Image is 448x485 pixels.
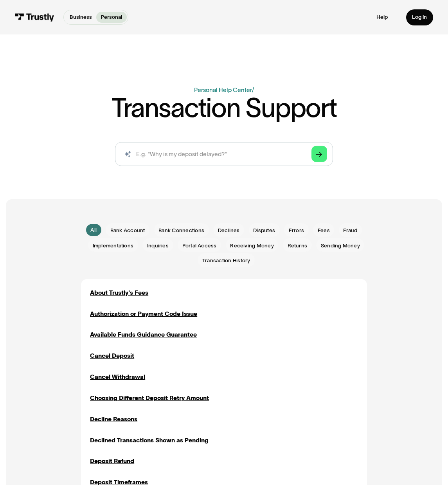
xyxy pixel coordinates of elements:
span: Inquiries [147,242,169,249]
span: Transaction History [202,257,250,264]
a: Personal [96,12,126,23]
span: Fraud [343,227,357,234]
input: search [115,142,333,166]
p: Business [70,13,92,21]
span: Errors [289,227,304,234]
a: Deposit Refund [90,456,134,465]
a: Authorization or Payment Code Issue [90,309,197,318]
span: Fees [318,227,330,234]
a: Declined Transactions Shown as Pending [90,436,209,445]
form: Search [115,142,333,166]
span: Returns [288,242,308,249]
span: Declines [218,227,240,234]
form: Email Form [81,223,367,267]
span: Implementations [93,242,134,249]
span: Bank Account [110,227,145,234]
div: All [90,226,97,234]
span: Disputes [253,227,275,234]
span: Receiving Money [230,242,274,249]
a: Choosing Different Deposit Retry Amount [90,393,209,402]
a: Log in [406,9,433,25]
a: Help [376,14,388,21]
a: Business [65,12,96,23]
a: Available Funds Guidance Guarantee [90,330,197,339]
a: About Trustly's Fees [90,288,148,297]
p: Personal [101,13,122,21]
span: Portal Access [182,242,217,249]
img: Trustly Logo [15,13,54,22]
div: / [252,87,254,93]
div: Log in [412,14,427,21]
a: Personal Help Center [194,87,252,93]
a: Cancel Deposit [90,351,134,360]
a: Decline Reasons [90,415,137,424]
a: Cancel Withdrawal [90,372,145,381]
a: All [86,224,101,236]
span: Bank Connections [158,227,204,234]
span: Sending Money [321,242,360,249]
h1: Transaction Support [112,95,336,121]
